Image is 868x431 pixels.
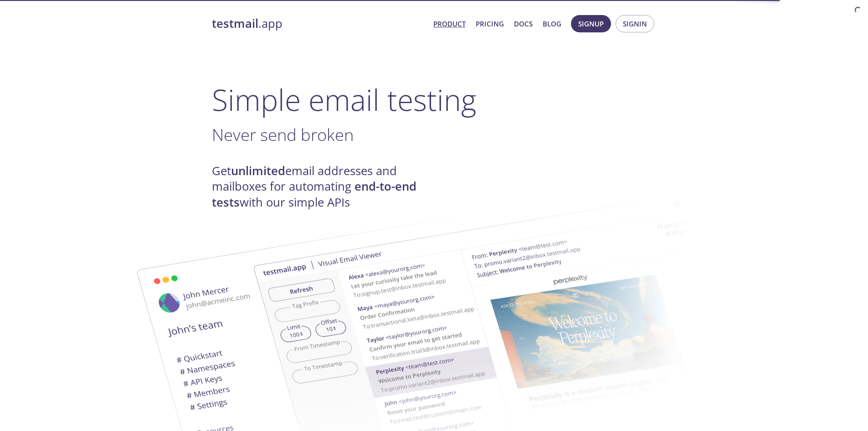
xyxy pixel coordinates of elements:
[212,16,426,31] a: testmail.app
[571,15,611,32] button: Signup
[543,18,561,30] a: Blog
[212,123,354,146] span: Never send broken
[578,18,604,30] span: Signup
[433,18,466,30] a: Product
[212,16,258,31] strong: testmail
[616,15,654,32] button: Signin
[212,178,416,210] strong: end-to-end tests
[212,82,657,117] h1: Simple email testing
[212,163,434,210] h4: Get email addresses and mailboxes for automating with our simple APIs
[476,18,504,30] a: Pricing
[231,163,285,179] strong: unlimited
[623,18,647,30] span: Signin
[514,18,533,30] a: Docs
